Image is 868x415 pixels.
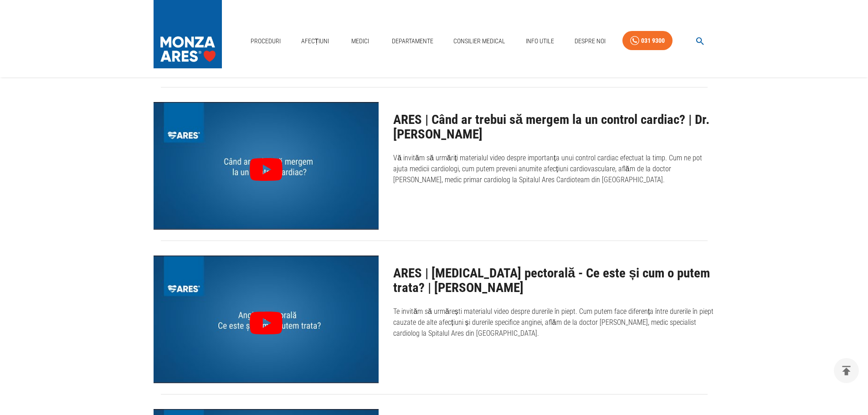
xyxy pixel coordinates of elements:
[571,32,609,51] a: Despre Noi
[154,102,379,230] div: ARES | Când ar trebui să mergem la un control cardiac? | Dr. Iulia Diaconescu
[247,32,284,51] a: Proceduri
[641,35,665,46] div: 031 9300
[393,153,714,185] p: Vă invităm să urmăriți materialul video despre importanța unui control cardiac efectuat la timp. ...
[154,256,379,383] div: ARES | Dr. Camelia Năndrean | Angina pectorală - Ce este și cum o putem trata?
[622,31,673,51] a: 031 9300
[450,32,509,51] a: Consilier Medical
[393,266,714,295] h2: ARES | [MEDICAL_DATA] pectorală - Ce este și cum o putem trata? | [PERSON_NAME]
[834,358,859,383] button: delete
[393,113,714,141] h2: ARES | Când ar trebui să mergem la un control cardiac? | Dr. [PERSON_NAME]
[298,32,333,51] a: Afecțiuni
[522,32,558,51] a: Info Utile
[393,306,714,339] p: Te invităm să urmărești materialul video despre durerile în piept. Cum putem face diferența între...
[346,32,375,51] a: Medici
[388,32,437,51] a: Departamente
